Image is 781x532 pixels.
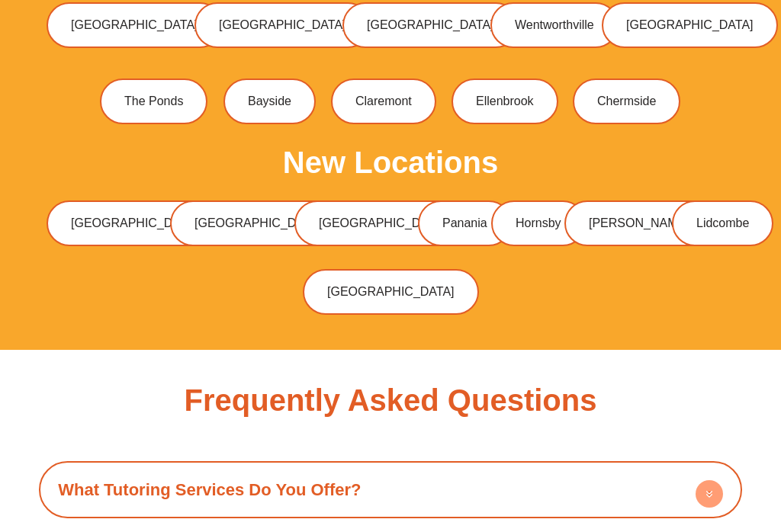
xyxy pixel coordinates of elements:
[626,19,754,31] span: [GEOGRAPHIC_DATA]
[672,200,773,246] a: Lidcombe
[597,95,656,107] span: Chermside
[194,2,371,48] a: [GEOGRAPHIC_DATA]
[219,19,346,31] span: [GEOGRAPHIC_DATA]
[71,217,198,229] span: [GEOGRAPHIC_DATA]
[47,2,223,48] a: [GEOGRAPHIC_DATA]
[58,480,361,499] a: What Tutoring Services Do You Offer?
[573,79,680,124] a: Chermside
[185,385,597,415] h2: Frequently Asked Questions
[696,217,749,229] span: Lidcombe
[331,79,436,124] a: Claremont
[223,79,316,124] a: Bayside
[319,217,446,229] span: [GEOGRAPHIC_DATA]
[442,217,487,229] span: Panania
[602,2,778,48] a: [GEOGRAPHIC_DATA]
[248,95,291,107] span: Bayside
[47,200,223,246] a: [GEOGRAPHIC_DATA]
[516,217,561,229] span: Hornsby
[515,19,594,31] span: Wentworthville
[194,217,322,229] span: [GEOGRAPHIC_DATA]
[564,200,714,246] a: [PERSON_NAME]
[47,469,734,511] div: What Tutoring Services Do You Offer?
[170,200,346,246] a: [GEOGRAPHIC_DATA]
[71,19,198,31] span: [GEOGRAPHIC_DATA]
[491,200,586,246] a: Hornsby
[294,200,471,246] a: [GEOGRAPHIC_DATA]
[490,2,619,48] a: Wentworthville
[39,147,742,178] h2: New Locations
[519,360,781,532] iframe: Chat Widget
[342,2,519,48] a: [GEOGRAPHIC_DATA]
[303,269,479,315] a: [GEOGRAPHIC_DATA]
[418,200,512,246] a: Panania
[327,286,455,298] span: [GEOGRAPHIC_DATA]
[589,217,689,229] span: [PERSON_NAME]
[476,95,534,107] span: Ellenbrook
[355,95,412,107] span: Claremont
[367,19,494,31] span: [GEOGRAPHIC_DATA]
[452,79,558,124] a: Ellenbrook
[100,79,207,124] a: The Ponds
[124,95,183,107] span: The Ponds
